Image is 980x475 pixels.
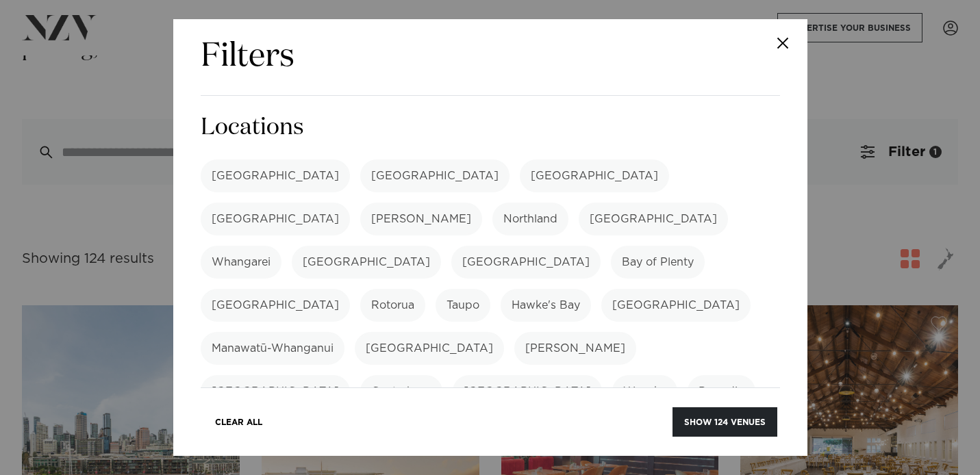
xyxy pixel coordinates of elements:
label: [GEOGRAPHIC_DATA] [355,332,504,365]
label: Rotorua [360,289,425,322]
label: Northland [492,203,568,235]
label: Taupo [436,289,490,322]
label: Whangarei [201,246,281,279]
label: [GEOGRAPHIC_DATA] [579,203,728,235]
h2: Filters [201,36,294,79]
label: [GEOGRAPHIC_DATA] [201,375,350,408]
button: Show 124 venues [673,407,777,437]
label: [GEOGRAPHIC_DATA] [451,246,601,279]
label: [GEOGRAPHIC_DATA] [601,289,751,322]
label: [GEOGRAPHIC_DATA] [360,159,510,192]
label: [GEOGRAPHIC_DATA] [201,203,350,235]
label: [GEOGRAPHIC_DATA] [520,159,669,192]
label: Bay of Plenty [611,246,705,279]
h3: Locations [201,112,780,143]
label: Dunedin [688,375,755,408]
label: [GEOGRAPHIC_DATA] [453,375,602,408]
label: [GEOGRAPHIC_DATA] [292,246,441,279]
label: Hawke's Bay [501,289,591,322]
button: Close [759,19,807,67]
label: Canterbury [360,375,442,408]
label: [GEOGRAPHIC_DATA] [201,289,350,322]
label: [PERSON_NAME] [514,332,636,365]
label: [GEOGRAPHIC_DATA] [201,159,350,192]
label: Wanaka [612,375,677,408]
label: Manawatū-Whanganui [201,332,344,365]
label: [PERSON_NAME] [360,203,482,235]
button: Clear All [203,407,274,437]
